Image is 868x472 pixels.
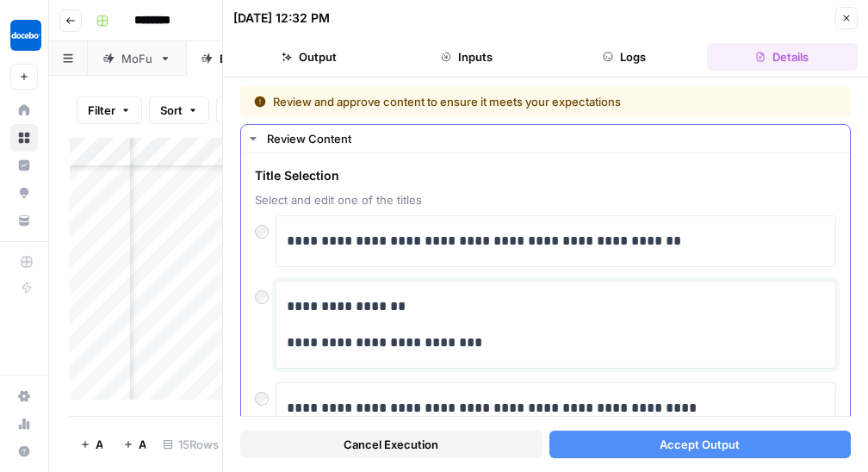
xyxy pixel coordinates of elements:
[241,125,850,152] button: Review Content
[10,124,38,152] a: Browse
[70,431,113,458] button: Add Row
[10,152,38,179] a: Insights
[660,436,740,453] span: Accept Output
[88,102,115,119] span: Filter
[156,431,226,458] div: 15 Rows
[10,207,38,234] a: Your Data
[707,43,858,71] button: Details
[186,41,282,76] a: BoFu
[10,382,38,410] a: Settings
[255,167,836,184] span: Title Selection
[240,431,542,458] button: Cancel Execution
[391,43,542,71] button: Inputs
[139,436,146,453] span: Add 10 Rows
[149,96,209,124] button: Sort
[10,20,41,51] img: Docebo Logo
[267,130,840,147] div: Review Content
[10,438,38,465] button: Help + Support
[10,410,38,438] a: Usage
[121,50,152,67] div: MoFu
[160,102,183,119] span: Sort
[88,41,186,76] a: MoFu
[255,191,836,208] span: Select and edit one of the titles
[344,436,438,453] span: Cancel Execution
[10,14,38,57] button: Workspace: Docebo
[10,179,38,207] a: Opportunities
[254,93,729,110] div: Review and approve content to ensure it meets your expectations
[96,436,102,453] span: Add Row
[233,9,330,27] div: [DATE] 12:32 PM
[113,431,156,458] button: Add 10 Rows
[10,96,38,124] a: Home
[549,431,852,458] button: Accept Output
[549,43,700,71] button: Logs
[77,96,142,124] button: Filter
[233,43,384,71] button: Output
